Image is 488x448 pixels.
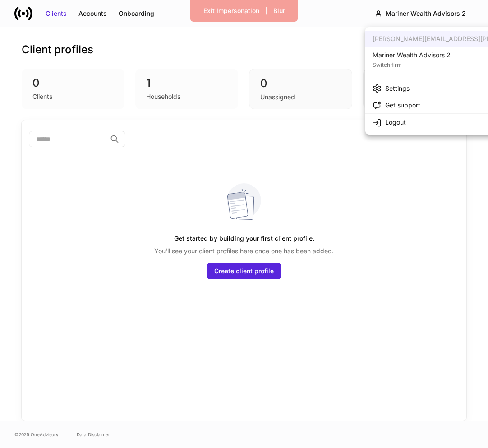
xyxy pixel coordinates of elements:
div: Blur [273,6,285,15]
div: Settings [385,84,410,93]
div: Switch firm [373,60,451,69]
div: Exit Impersonation [203,6,259,15]
div: Mariner Wealth Advisors 2 [373,51,451,60]
div: Get support [385,101,420,110]
div: Logout [385,118,406,127]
